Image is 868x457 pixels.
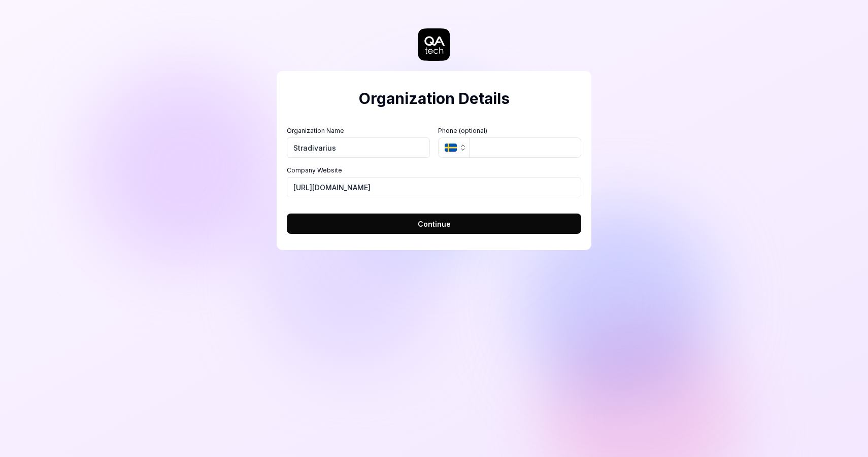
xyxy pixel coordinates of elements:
[287,214,581,234] button: Continue
[287,126,430,135] label: Organization Name
[287,166,581,175] label: Company Website
[287,87,581,110] h2: Organization Details
[438,126,581,135] label: Phone (optional)
[418,219,451,229] span: Continue
[287,177,581,197] input: https://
